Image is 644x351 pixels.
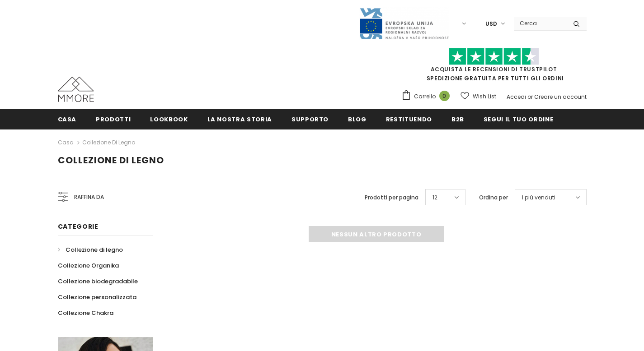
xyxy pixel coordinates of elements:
[365,193,418,202] label: Prodotti per pagina
[58,77,94,102] img: Casi MMORE
[207,115,272,124] span: La nostra storia
[359,7,449,40] img: Javni Razpis
[58,289,136,305] a: Collezione personalizzata
[58,258,119,273] a: Collezione Organika
[207,109,272,129] a: La nostra storia
[74,192,104,202] span: Raffina da
[150,109,188,129] a: Lookbook
[527,93,533,101] span: or
[522,193,555,202] span: I più venduti
[461,88,496,104] a: Wish List
[479,193,508,202] label: Ordina per
[414,92,436,101] span: Carrello
[386,109,432,129] a: Restituendo
[449,48,539,65] img: Fidati di Pilot Stars
[484,109,553,129] a: Segui il tuo ordine
[58,242,123,258] a: Collezione di legno
[58,273,138,289] a: Collezione biodegradabile
[484,115,553,124] span: Segui il tuo ordine
[58,109,77,129] a: Casa
[534,93,587,101] a: Creare un account
[58,305,113,321] a: Collezione Chakra
[58,277,138,286] span: Collezione biodegradabile
[439,91,450,101] span: 0
[485,19,497,28] span: USD
[58,115,77,124] span: Casa
[58,293,136,301] span: Collezione personalizzata
[514,17,566,30] input: Search Site
[431,65,557,73] a: Acquista le recensioni di TrustPilot
[58,309,113,317] span: Collezione Chakra
[359,19,449,27] a: Javni Razpis
[66,245,123,254] span: Collezione di legno
[96,109,131,129] a: Prodotti
[432,193,437,202] span: 12
[150,115,188,124] span: Lookbook
[348,115,367,124] span: Blog
[291,115,329,124] span: supporto
[58,154,164,166] span: Collezione di legno
[507,93,526,101] a: Accedi
[473,92,496,101] span: Wish List
[58,261,119,270] span: Collezione Organika
[58,137,74,148] a: Casa
[82,139,135,146] a: Collezione di legno
[401,52,587,82] span: SPEDIZIONE GRATUITA PER TUTTI GLI ORDINI
[291,109,329,129] a: supporto
[451,115,464,124] span: B2B
[386,115,432,124] span: Restituendo
[401,90,454,103] a: Carrello 0
[96,115,131,124] span: Prodotti
[348,109,367,129] a: Blog
[451,109,464,129] a: B2B
[58,222,99,231] span: Categorie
